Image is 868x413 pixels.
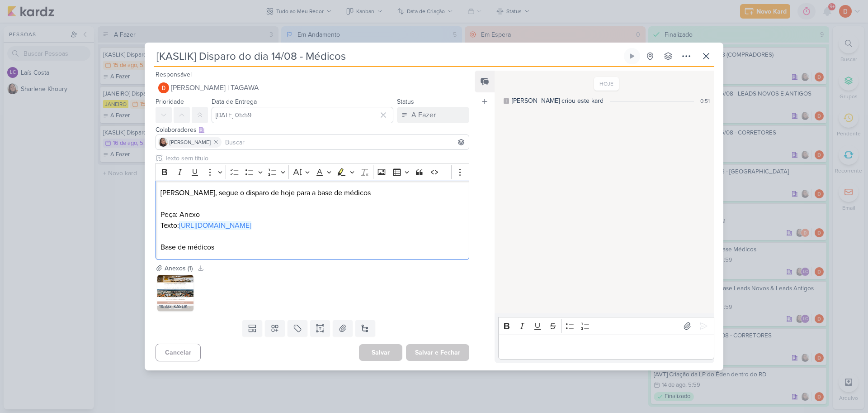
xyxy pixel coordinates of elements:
label: Prioridade [156,98,184,106]
span: [PERSON_NAME] | TAGAWA [171,82,259,93]
span: [PERSON_NAME] [170,138,211,146]
div: Ligar relógio [628,53,636,60]
div: [PERSON_NAME] criou este kard [512,96,604,106]
p: [PERSON_NAME], segue o disparo de hoje para a base de médicos [160,187,464,198]
div: 0:51 [700,97,710,105]
input: Kard Sem Título [154,48,622,64]
button: [PERSON_NAME] | TAGAWA [156,80,469,96]
div: Editor editing area: main [156,181,469,260]
input: Buscar [223,137,467,148]
input: Select a date [212,107,393,123]
input: Texto sem título [163,154,469,163]
div: 115333_KASLIK _ E-MAIL MKT _ KASLIK IBIRAPUERA _ BASE MEDICOS _ VOCÊ JÁ SABE ONDE QUER CHEGAR _ A... [157,302,193,311]
img: Diego Lima | TAGAWA [158,82,169,93]
div: Editor editing area: main [498,335,714,360]
div: Colaboradores [156,125,469,134]
img: Sharlene Khoury [159,138,168,147]
p: Peça: Anexo Texto: [160,209,464,231]
label: Data de Entrega [212,98,257,106]
div: A Fazer [411,110,436,120]
div: Editor toolbar [156,163,469,181]
img: 2HnFPdrnAVdO0qudWOpNxgFmKAsnB5CpmWbRy9rS.jpg [157,275,193,311]
p: Base de médicos [160,242,464,253]
label: Responsável [156,71,192,78]
button: A Fazer [397,107,469,123]
label: Status [397,98,414,106]
a: [URL][DOMAIN_NAME] [179,221,251,230]
div: Editor toolbar [498,317,714,335]
button: Cancelar [156,344,201,361]
div: Anexos (1) [165,264,193,273]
